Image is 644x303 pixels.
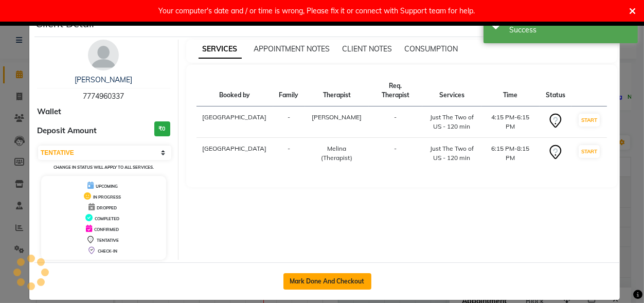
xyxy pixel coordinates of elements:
[97,238,119,243] span: TENTATIVE
[481,138,540,169] td: 6:15 PM-8:15 PM
[75,75,132,84] a: [PERSON_NAME]
[321,145,352,162] span: Melina (Therapist)
[97,205,117,210] span: DROPPED
[196,138,273,169] td: [GEOGRAPHIC_DATA]
[196,75,273,106] th: Booked by
[158,4,475,17] div: Your computer's date and / or time is wrong, Please fix it or connect with Support team for help.
[312,113,362,121] span: [PERSON_NAME]
[83,92,124,101] span: 7774960337
[273,138,305,169] td: -
[37,125,97,137] span: Deposit Amount
[95,216,119,221] span: COMPLETED
[199,40,242,59] span: SERVICES
[405,44,458,54] span: CONSUMPTION
[154,121,170,136] h3: ₹0
[428,144,476,163] div: Just The Two of US - 120 min
[579,145,600,158] button: START
[93,194,121,200] span: IN PROGRESS
[481,75,540,106] th: Time
[98,248,117,254] span: CHECK-IN
[305,75,369,106] th: Therapist
[369,106,422,138] td: -
[509,25,630,35] div: Success
[273,75,305,106] th: Family
[369,75,422,106] th: Req. Therapist
[96,184,118,189] span: UPCOMING
[540,75,571,106] th: Status
[37,106,61,118] span: Wallet
[273,106,305,138] td: -
[343,44,392,54] span: CLIENT NOTES
[88,40,119,70] img: avatar
[481,106,540,138] td: 4:15 PM-6:15 PM
[196,106,273,138] td: [GEOGRAPHIC_DATA]
[94,227,119,232] span: CONFIRMED
[283,273,371,290] button: Mark Done And Checkout
[422,75,482,106] th: Services
[428,113,476,131] div: Just The Two of US - 120 min
[579,114,600,127] button: START
[254,44,330,54] span: APPOINTMENT NOTES
[369,138,422,169] td: -
[53,165,154,170] small: Change in status will apply to all services.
